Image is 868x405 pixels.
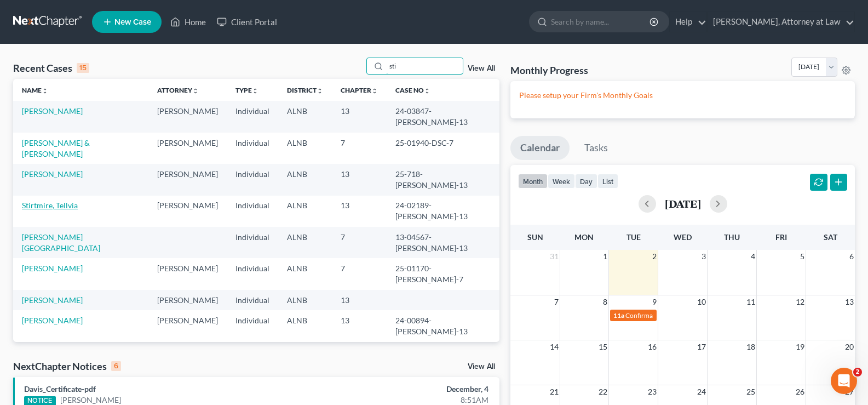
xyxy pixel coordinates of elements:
span: 11 [745,295,756,309]
a: Districtunfold_more [287,86,323,94]
a: View All [468,65,495,72]
button: week [548,174,575,189]
i: unfold_more [192,88,199,94]
span: 31 [549,250,560,263]
span: 8 [602,295,608,309]
a: [PERSON_NAME] & [PERSON_NAME] [22,138,90,158]
span: New Case [114,18,151,26]
td: [PERSON_NAME] [148,258,227,289]
span: 21 [549,385,560,398]
span: Tue [626,232,641,242]
td: 13 [332,290,387,310]
input: Search by name... [551,12,651,32]
a: [PERSON_NAME] [22,264,83,273]
td: ALNB [278,290,332,310]
a: Attorneyunfold_more [157,86,199,94]
span: 25 [745,385,756,398]
td: Individual [227,164,278,195]
span: Wed [674,232,692,242]
span: 19 [795,340,806,353]
td: ALNB [278,258,332,289]
td: 13 [332,310,387,341]
td: 25-01170-[PERSON_NAME]-7 [387,258,500,289]
div: December, 4 [341,384,488,395]
h3: Monthly Progress [510,64,588,77]
td: 24-00894-[PERSON_NAME]-13 [387,310,500,341]
td: ALNB [278,164,332,195]
td: ALNB [278,342,332,373]
span: 12 [795,295,806,309]
td: 13-04567-[PERSON_NAME]-13 [387,227,500,258]
td: Individual [227,101,278,132]
a: [PERSON_NAME], Attorney at Law [708,12,854,32]
button: day [575,174,597,189]
td: ALNB [278,196,332,227]
div: NextChapter Notices [13,360,121,373]
td: Individual [227,290,278,310]
span: 17 [696,340,707,353]
p: Please setup your Firm's Monthly Goals [519,90,846,101]
td: 24-03847-[PERSON_NAME]-13 [387,101,500,132]
span: Thu [724,232,740,242]
td: 24-02189-[PERSON_NAME]-13 [387,196,500,227]
a: View All [468,363,495,370]
span: 2 [651,250,658,263]
a: Nameunfold_more [22,86,48,94]
i: unfold_more [317,88,323,94]
td: Individual [227,196,278,227]
span: Mon [574,232,594,242]
td: [PERSON_NAME] [148,196,227,227]
span: 6 [848,250,855,263]
span: 5 [799,250,806,263]
td: Individual [227,342,278,373]
span: 10 [696,295,707,309]
input: Search by name... [386,58,463,74]
td: 7 [332,133,387,164]
span: 9 [651,295,658,309]
td: ALNB [278,310,332,341]
td: 13 [332,196,387,227]
i: unfold_more [252,88,258,94]
div: Recent Cases [13,61,89,75]
a: [PERSON_NAME] [22,106,83,116]
td: 25-01940-DSC-7 [387,133,500,164]
a: Tasks [574,136,618,160]
a: Home [165,12,211,32]
a: Client Portal [211,12,283,32]
a: Help [670,12,706,32]
span: Sat [824,232,837,242]
h2: [DATE] [665,198,701,209]
span: Confirmation Date for [PERSON_NAME] [625,311,741,320]
span: 14 [549,340,560,353]
td: 7 [332,227,387,258]
td: [PERSON_NAME] [148,133,227,164]
td: 7 [332,258,387,289]
span: 18 [745,340,756,353]
td: [PERSON_NAME] [148,101,227,132]
a: Chapterunfold_more [341,86,378,94]
span: 22 [597,385,608,398]
span: Fri [775,232,787,242]
td: ALNB [278,101,332,132]
i: unfold_more [371,88,378,94]
td: [PERSON_NAME] [148,290,227,310]
a: [PERSON_NAME][GEOGRAPHIC_DATA] [22,232,100,253]
span: 11a [613,311,624,320]
span: 2 [853,368,862,377]
td: 13 [332,101,387,132]
div: 6 [111,361,121,371]
td: ALNB [278,133,332,164]
span: 7 [553,295,560,309]
span: 3 [700,250,707,263]
td: ALNB [278,227,332,258]
i: unfold_more [42,88,48,94]
span: 24 [696,385,707,398]
span: 4 [750,250,756,263]
iframe: Intercom live chat [831,368,857,394]
span: 20 [844,340,855,353]
td: Individual [227,133,278,164]
a: [PERSON_NAME] [22,295,83,305]
button: list [597,174,618,189]
div: 15 [77,63,89,73]
span: 1 [602,250,608,263]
